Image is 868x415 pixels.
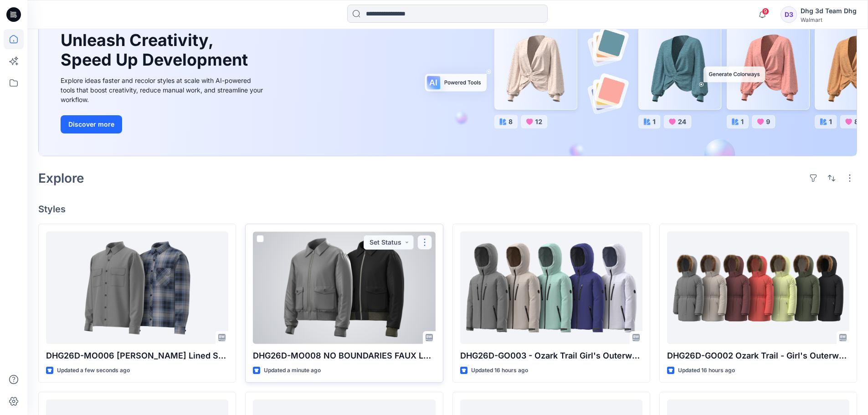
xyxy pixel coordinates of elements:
[678,366,735,375] p: Updated 16 hours ago
[61,115,266,133] a: Discover more
[38,204,857,215] h4: Styles
[801,5,857,16] div: Dhg 3d Team Dhg
[57,366,130,375] p: Updated a few seconds ago
[471,366,528,375] p: Updated 16 hours ago
[460,231,642,344] a: DHG26D-GO003 - Ozark Trail Girl's Outerwear - Performance Jacket Opt.1
[667,349,849,362] p: DHG26D-GO002 Ozark Trail - Girl's Outerwear-Parka Jkt Opt.2
[801,16,857,23] div: Walmart
[46,231,228,344] a: DHG26D-MO006 George Fleece Lined Shirt Jacket Opt. 1
[253,349,435,362] p: DHG26D-MO008 NO BOUNDARIES FAUX LEATHER JACKET
[61,31,252,70] h1: Unleash Creativity, Speed Up Development
[264,366,321,375] p: Updated a minute ago
[46,349,228,362] p: DHG26D-MO006 [PERSON_NAME] Lined Shirt Jacket Opt. 1
[253,231,435,344] a: DHG26D-MO008 NO BOUNDARIES FAUX LEATHER JACKET
[61,76,266,104] div: Explore ideas faster and recolor styles at scale with AI-powered tools that boost creativity, red...
[460,349,642,362] p: DHG26D-GO003 - Ozark Trail Girl's Outerwear - Performance Jacket Opt.1
[781,6,797,23] div: D3
[667,231,849,344] a: DHG26D-GO002 Ozark Trail - Girl's Outerwear-Parka Jkt Opt.2
[38,171,84,185] h2: Explore
[61,115,122,133] button: Discover more
[762,8,769,15] span: 9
